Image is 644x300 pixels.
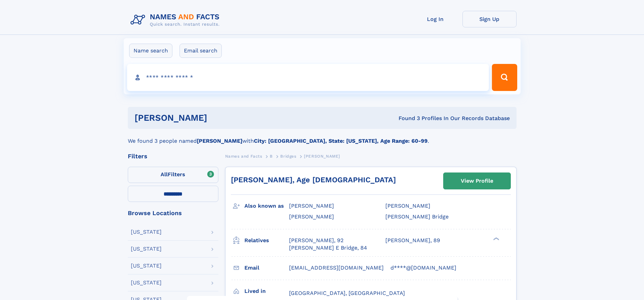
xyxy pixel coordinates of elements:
div: [US_STATE] [131,263,162,269]
input: search input [127,64,489,91]
span: [PERSON_NAME] [289,213,334,220]
div: We found 3 people named with . [128,129,517,145]
span: [EMAIL_ADDRESS][DOMAIN_NAME] [289,264,384,271]
a: [PERSON_NAME], 89 [385,237,440,244]
div: Found 3 Profiles In Our Records Database [303,115,510,122]
span: [PERSON_NAME] Bridge [385,213,449,220]
img: Logo Names and Facts [128,11,225,29]
div: [US_STATE] [131,280,162,285]
a: [PERSON_NAME] E Bridge, 84 [289,244,367,252]
label: Email search [180,44,222,58]
a: Names and Facts [225,152,262,160]
a: Log In [408,11,462,27]
b: [PERSON_NAME] [197,138,242,144]
div: ❯ [492,236,500,241]
span: All [161,171,168,178]
button: Search Button [492,64,517,91]
span: B [270,154,273,159]
span: [PERSON_NAME] [289,203,334,209]
span: [PERSON_NAME] [304,154,340,159]
h3: Also known as [244,200,289,212]
a: View Profile [444,173,510,189]
h3: Lived in [244,285,289,297]
div: [US_STATE] [131,246,162,252]
div: Filters [128,153,218,159]
h1: [PERSON_NAME] [135,114,303,122]
div: Browse Locations [128,210,218,216]
span: [PERSON_NAME] [385,203,430,209]
label: Name search [129,44,172,58]
div: View Profile [461,173,493,189]
a: Bridges [280,152,296,160]
a: B [270,152,273,160]
b: City: [GEOGRAPHIC_DATA], State: [US_STATE], Age Range: 60-99 [254,138,428,144]
label: Filters [128,167,218,183]
h3: Email [244,262,289,274]
span: [GEOGRAPHIC_DATA], [GEOGRAPHIC_DATA] [289,290,405,296]
div: [US_STATE] [131,229,162,235]
a: Sign Up [462,11,517,27]
h3: Relatives [244,235,289,246]
a: [PERSON_NAME], Age [DEMOGRAPHIC_DATA] [231,176,396,184]
span: Bridges [280,154,296,159]
a: [PERSON_NAME], 92 [289,237,343,244]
